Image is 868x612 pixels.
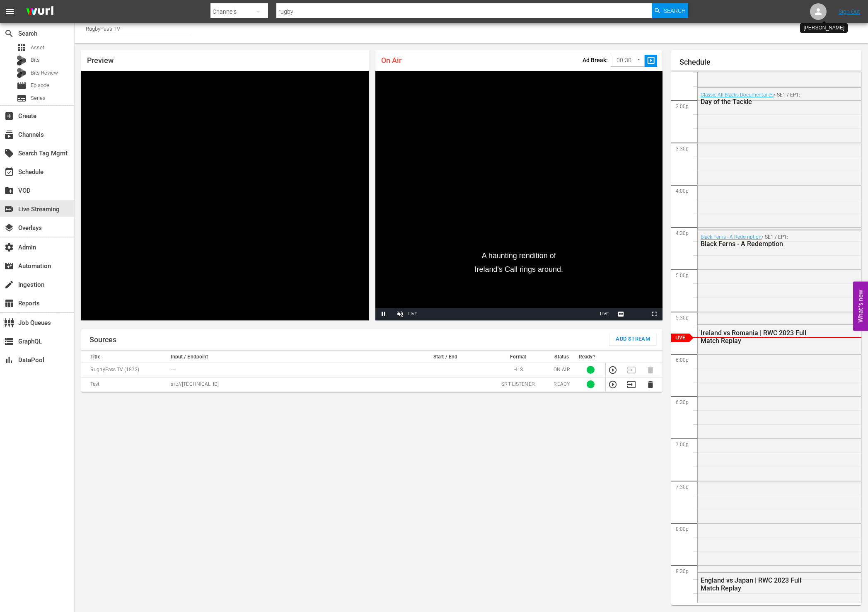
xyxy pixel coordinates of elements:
[701,576,819,592] div: England vs Japan | RWC 2023 Full Match Replay
[17,93,27,103] span: Series
[168,363,402,377] td: ---
[701,240,819,248] div: Black Ferns - A Redemption
[17,43,27,53] span: apps
[89,336,116,344] h1: Sources
[652,3,688,18] button: Search
[611,53,645,68] div: 00:30
[31,56,40,64] span: Bits
[4,336,14,346] span: GraphQL
[81,363,168,377] td: RugbyPass TV (1872)
[17,56,27,65] div: Bits
[701,92,819,106] div: / SE1 / EP1:
[646,56,656,65] span: slideshow_sharp
[629,308,646,320] button: Picture-in-Picture
[608,380,617,389] button: Preview Stream
[547,377,576,392] td: READY
[17,81,27,91] span: Episode
[4,148,14,158] span: Search Tag Mgmt
[679,58,861,66] h1: Schedule
[839,8,860,15] a: Sign Out
[20,2,60,22] img: ans4CAIJ8jUAAAAAAAAAAAAAAAAAAAAAAAAgQb4GAAAAAAAAAAAAAAAAAAAAAAAAJMjXAAAAAAAAAAAAAAAAAAAAAAAAgAT5G...
[4,167,14,177] span: Schedule
[701,98,819,106] div: Day of the Tackle
[616,334,650,344] span: Add Stream
[4,223,14,233] span: Overlays
[4,130,14,140] span: Channels
[701,92,774,98] a: Classic All Blacks Documentaries
[402,351,489,363] th: Start / End
[701,234,819,248] div: / SE1 / EP1:
[853,281,868,331] button: Open Feedback Widget
[576,351,605,363] th: Ready?
[701,234,762,240] a: Black Ferns - A Redemption
[31,69,58,77] span: Bits Review
[375,71,663,320] div: Video Player
[4,298,14,308] span: Reports
[646,380,655,389] button: Delete
[664,3,686,18] span: Search
[31,81,49,90] span: Episode
[4,186,14,196] span: VOD
[489,377,547,392] td: SRT LISTENER
[81,351,168,363] th: Title
[31,44,44,52] span: Asset
[583,57,608,63] p: Ad Break:
[646,308,662,320] button: Fullscreen
[4,280,14,290] span: Ingestion
[4,355,14,365] span: DataPool
[4,29,14,39] span: Search
[4,204,14,214] span: Live Streaming
[489,363,547,377] td: HLS
[4,261,14,271] span: Automation
[701,329,819,345] div: Ireland vs Romania | RWC 2023 Full Match Replay
[547,351,576,363] th: Status
[171,381,399,388] p: srt://[TECHNICAL_ID]
[375,308,392,320] button: Pause
[31,94,46,102] span: Series
[5,7,15,17] span: menu
[168,351,402,363] th: Input / Endpoint
[381,56,401,65] span: On Air
[803,24,844,31] div: [PERSON_NAME]
[81,71,369,320] div: Video Player
[4,318,14,328] span: Job Queues
[87,56,114,65] span: Preview
[4,242,14,252] span: Admin
[627,380,636,389] button: Transition
[613,308,629,320] button: Captions
[489,351,547,363] th: Format
[596,308,613,320] button: Seek to live, currently playing live
[600,312,609,316] span: LIVE
[547,363,576,377] td: ON AIR
[392,308,409,320] button: Unmute
[409,308,418,320] div: LIVE
[608,365,617,375] button: Preview Stream
[17,68,27,78] div: Bits Review
[81,377,168,392] td: Test
[4,111,14,121] span: Create
[609,333,656,346] button: Add Stream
